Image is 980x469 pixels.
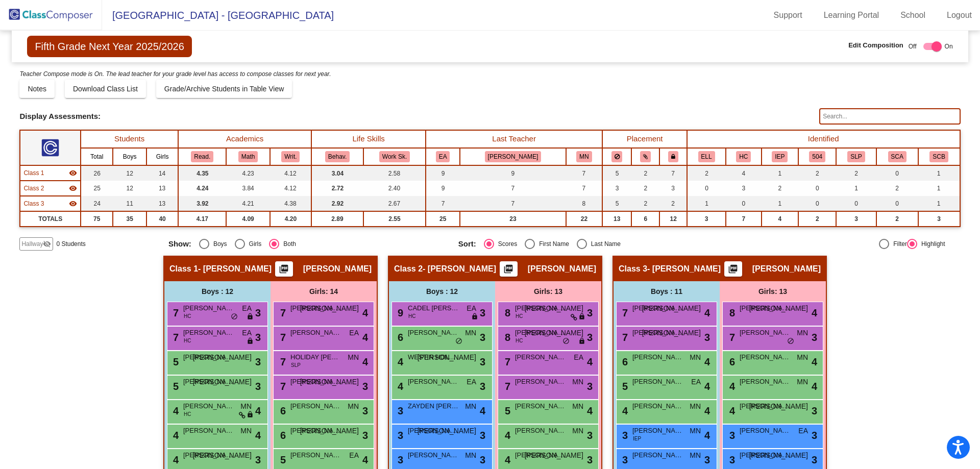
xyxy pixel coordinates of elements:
[395,356,403,367] span: 4
[363,165,426,181] td: 2.58
[178,130,311,148] th: Academics
[516,312,523,320] span: HC
[278,381,286,392] span: 7
[535,239,569,249] div: First Name
[168,239,191,249] span: Show:
[572,377,583,387] span: MN
[812,305,817,320] span: 4
[278,332,286,343] span: 7
[178,181,226,196] td: 4.24
[798,181,836,196] td: 0
[183,352,234,362] span: [PERSON_NAME]
[184,312,191,320] span: HC
[184,337,191,344] span: HC
[348,401,359,412] span: MN
[704,330,710,345] span: 3
[620,307,628,318] span: 7
[704,379,710,394] span: 4
[647,264,721,274] span: - [PERSON_NAME]
[81,148,113,165] th: Total
[270,165,311,181] td: 4.12
[602,148,631,165] th: Keep away students
[300,303,359,314] span: [PERSON_NAME]
[620,381,628,392] span: 5
[226,181,269,196] td: 3.84
[836,148,876,165] th: Speech-Services Only
[170,381,179,392] span: 5
[28,85,46,93] span: Notes
[929,151,948,162] button: SCB
[525,328,583,338] span: [PERSON_NAME]
[847,151,865,162] button: SLP
[632,352,683,362] span: [PERSON_NAME]
[480,354,485,369] span: 3
[363,181,426,196] td: 2.40
[502,356,510,367] span: 7
[20,211,81,227] td: TOTALS
[102,7,334,23] span: [GEOGRAPHIC_DATA] - [GEOGRAPHIC_DATA]
[23,184,44,193] span: Class 2
[659,148,687,165] th: Keep with teacher
[876,148,918,165] th: Student Concern Plan - Academics
[740,328,791,338] span: [PERSON_NAME]
[81,165,113,181] td: 26
[566,148,603,165] th: Mary Nordwall
[631,148,659,165] th: Keep with students
[525,303,583,314] span: [PERSON_NAME]
[113,211,146,227] td: 35
[164,85,284,93] span: Grade/Archive Students in Table View
[146,165,178,181] td: 14
[816,7,888,23] a: Learning Portal
[113,196,146,211] td: 11
[164,281,271,302] div: Boys : 12
[146,148,178,165] th: Girls
[480,305,485,320] span: 3
[290,377,341,387] span: [PERSON_NAME]
[311,165,363,181] td: 3.04
[659,196,687,211] td: 2
[178,211,226,227] td: 4.17
[480,330,485,345] span: 3
[168,239,451,249] mat-radio-group: Select an option
[918,181,960,196] td: 1
[231,313,238,321] span: do_not_disturb_alt
[408,328,459,338] span: [PERSON_NAME]
[727,264,739,278] mat-icon: picture_as_pdf
[23,168,44,178] span: Class 1
[602,196,631,211] td: 5
[458,239,476,249] span: Sort:
[749,303,808,314] span: [PERSON_NAME]
[631,211,659,227] td: 6
[836,165,876,181] td: 2
[736,151,751,162] button: HC
[460,196,566,211] td: 7
[290,401,341,411] span: [PERSON_NAME]
[632,328,683,338] span: [PERSON_NAME]
[631,181,659,196] td: 2
[270,181,311,196] td: 4.12
[939,7,980,23] a: Logout
[270,211,311,227] td: 4.20
[602,130,687,148] th: Placement
[515,352,566,362] span: [PERSON_NAME]
[389,281,495,302] div: Boys : 12
[727,332,735,343] span: 7
[889,239,907,249] div: Filter
[632,303,683,313] span: [PERSON_NAME]
[836,211,876,227] td: 3
[945,42,953,51] span: On
[460,211,566,227] td: 23
[379,151,410,162] button: Work Sk.
[423,264,496,274] span: - [PERSON_NAME]
[418,352,476,363] span: [PERSON_NAME]
[727,356,735,367] span: 6
[362,354,368,369] span: 4
[275,261,293,277] button: Print Students Details
[614,281,720,302] div: Boys : 11
[566,181,603,196] td: 7
[812,330,817,345] span: 3
[704,354,710,369] span: 4
[836,196,876,211] td: 0
[620,356,628,367] span: 6
[762,181,799,196] td: 2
